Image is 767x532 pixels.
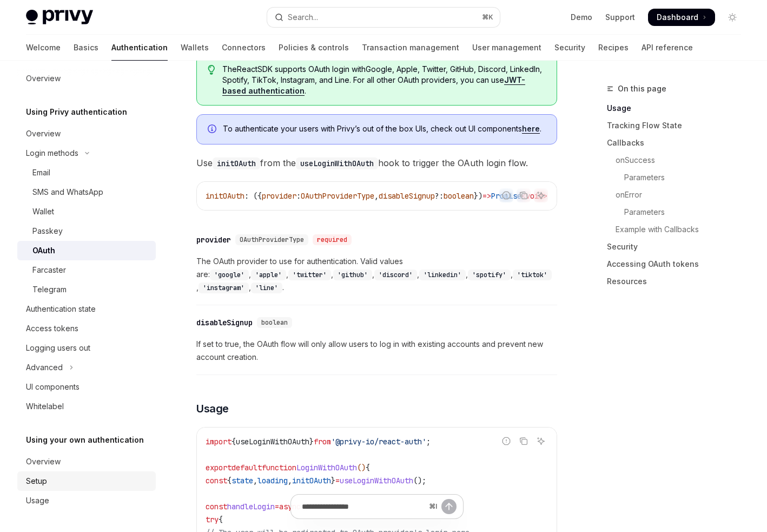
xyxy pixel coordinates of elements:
[607,221,750,238] a: Example with Callbacks
[331,437,426,446] span: '@privy-io/react-auth'
[472,35,541,61] a: User management
[513,270,552,280] code: 'tiktok'
[26,380,80,393] div: UI components
[313,234,352,245] div: required
[26,400,64,413] div: Whitelabel
[240,235,304,244] span: OAuthProviderType
[17,338,156,358] a: Logging users out
[419,270,466,280] code: 'linkedin'
[26,455,61,468] div: Overview
[196,317,253,328] div: disableSignup
[598,35,629,61] a: Recipes
[335,476,340,485] span: =
[17,377,156,397] a: UI components
[296,463,357,472] span: LoginWithOAuth
[223,123,546,134] span: To authenticate your users with Privy’s out of the box UIs, check out UI components .
[222,35,266,61] a: Connectors
[499,434,513,448] button: Report incorrect code
[26,106,127,119] h5: Using Privy authentication
[288,476,292,485] span: ,
[32,225,63,238] div: Passkey
[213,157,260,169] code: initOAuth
[444,191,474,201] span: boolean
[607,238,750,255] a: Security
[232,463,262,472] span: default
[279,35,349,61] a: Policies & controls
[17,124,156,143] a: Overview
[210,270,249,280] code: 'google'
[534,188,548,202] button: Ask AI
[253,476,257,485] span: ,
[340,476,413,485] span: useLoginWithOAuth
[491,191,521,201] span: Promise
[206,437,232,446] span: import
[534,434,548,448] button: Ask AI
[196,255,557,294] span: The OAuth provider to use for authentication. Valid values are: , , , , , , , , , .
[17,358,156,377] button: Toggle Advanced section
[296,157,378,169] code: useLoginWithOAuth
[17,280,156,299] a: Telegram
[251,270,286,280] code: 'apple'
[196,155,557,170] span: Use from the hook to trigger the OAuth login flow.
[413,476,426,485] span: ();
[607,203,750,221] a: Parameters
[357,463,366,472] span: ()
[208,65,215,75] svg: Tip
[196,401,229,416] span: Usage
[206,191,244,201] span: initOAuth
[288,270,331,280] code: 'twitter'
[111,35,168,61] a: Authentication
[618,82,666,95] span: On this page
[379,191,435,201] span: disableSignup
[607,134,750,152] a: Callbacks
[17,452,156,471] a: Overview
[17,491,156,510] a: Usage
[26,322,78,335] div: Access tokens
[17,143,156,163] button: Toggle Login methods section
[522,124,540,134] a: here
[244,191,262,201] span: : ({
[17,241,156,260] a: OAuth
[222,64,546,96] span: The React SDK supports OAuth login with Google, Apple, Twitter, GitHub, Discord, LinkedIn, Spotif...
[17,69,156,88] a: Overview
[257,476,288,485] span: loading
[374,191,379,201] span: ,
[26,35,61,61] a: Welcome
[607,169,750,186] a: Parameters
[74,35,98,61] a: Basics
[196,234,231,245] div: provider
[227,476,232,485] span: {
[17,397,156,416] a: Whitelabel
[333,270,372,280] code: 'github'
[206,463,232,472] span: export
[607,186,750,203] a: onError
[607,152,750,169] a: onSuccess
[554,35,585,61] a: Security
[206,476,227,485] span: const
[199,283,249,293] code: 'instagram'
[196,338,557,364] span: If set to true, the OAuth flow will only allow users to log in with existing accounts and prevent...
[499,188,513,202] button: Report incorrect code
[331,476,335,485] span: }
[607,117,750,134] a: Tracking Flow State
[232,476,253,485] span: state
[302,495,425,518] input: Ask a question...
[607,100,750,117] a: Usage
[314,437,331,446] span: from
[26,434,144,446] h5: Using your own authentication
[26,147,78,160] div: Login methods
[435,191,444,201] span: ?:
[32,283,67,296] div: Telegram
[262,463,296,472] span: function
[26,127,61,140] div: Overview
[17,299,156,319] a: Authentication state
[236,437,309,446] span: useLoginWithOAuth
[17,163,156,182] a: Email
[26,303,96,316] div: Authentication state
[441,499,457,514] button: Send message
[32,244,55,257] div: OAuth
[482,191,491,201] span: =>
[17,182,156,202] a: SMS and WhatsApp
[362,35,459,61] a: Transaction management
[517,188,531,202] button: Copy the contents from the code block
